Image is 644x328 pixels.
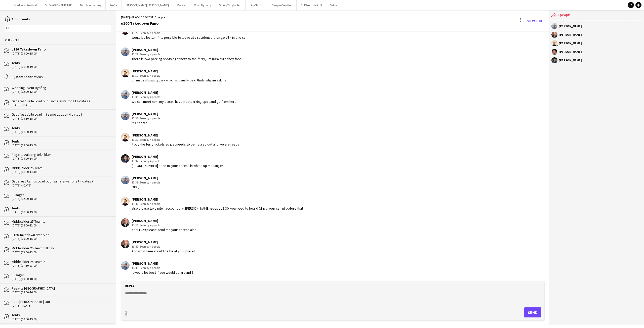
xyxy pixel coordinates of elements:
[132,95,236,99] div: 13:31
[12,184,111,187] div: [DATE] - [DATE]
[12,52,111,55] div: [DATE] (09:00-15:00)
[132,206,303,211] div: also please take into naccount that [PERSON_NAME] goes at 8:30. you need to board (drive your car...
[132,240,195,244] div: [PERSON_NAME]
[12,264,111,267] div: [DATE] (17:30-23:00)
[12,139,111,144] div: Tents
[147,15,153,19] span: CEST
[132,163,223,168] div: [PHONE_NUMBER] send mi your adress in whats up mesanger
[138,138,160,142] span: · Seen by 4 people
[132,154,223,159] div: [PERSON_NAME]
[12,304,111,307] div: [DATE] - [DATE]
[12,103,111,107] div: [DATE] - [DATE]
[132,121,160,125] div: It’s not far
[12,65,111,69] div: [DATE] (08:00-19:00)
[138,180,160,184] span: · Seen by 4 people
[12,237,111,241] div: [DATE] (09:00-15:00)
[12,61,111,65] div: Tents
[12,126,111,130] div: Tents
[122,0,173,10] button: [PERSON_NAME] [PERSON_NAME]
[12,179,111,183] div: Gadefest Aarhus Load out ( same guys for all 4 dates )
[132,223,196,227] div: 13:51
[12,166,111,170] div: Middelalder 25 Team 1
[76,0,106,10] button: Bambi udlejning
[5,17,30,21] a: All unreads
[41,0,76,10] button: SHOWCREW SUBHIRE
[138,159,160,163] span: · Seen by 4 people
[138,74,160,77] span: · Seen by 4 people
[132,218,196,223] div: [PERSON_NAME]
[132,202,303,206] div: 13:40
[12,210,111,214] div: [DATE] (08:00-19:00)
[559,33,582,36] div: [PERSON_NAME]
[12,313,111,317] div: Tents
[268,0,297,10] button: Simple Creation
[138,245,160,248] span: · Seen by 4 people
[138,202,160,206] span: · Seen by 4 people
[138,266,160,270] span: · Seen by 4 people
[132,159,223,163] div: 13:32
[12,286,111,291] div: Ragatta [GEOGRAPHIC_DATA]
[12,117,111,120] div: [DATE] (09:30-15:00)
[138,31,160,35] span: · Seen by 4 people
[132,112,160,116] div: [PERSON_NAME]
[215,0,246,10] button: ViborgTinghallen
[132,197,303,202] div: [PERSON_NAME]
[132,35,247,40] div: would be better if its possible to leave at a residence then go all 4 in one car
[138,116,160,120] span: · Seen by 4 people
[132,57,242,61] div: There is two parking spots right next to the ferry, I’m 80% sure they free.
[132,73,226,78] div: 13:30
[12,246,111,250] div: Middelalder 25 Team full day
[132,249,195,253] div: And what time should be be at your place?
[12,277,111,281] div: [DATE] (09:00-18:00)
[559,59,582,62] div: [PERSON_NAME]
[551,10,641,21] div: 5 people
[10,0,41,10] button: Medieval Festival
[12,219,111,224] div: Middelalder 25 Team 1
[132,244,195,249] div: 13:51
[132,266,193,270] div: 14:48
[132,176,160,180] div: [PERSON_NAME]
[524,307,541,317] button: Send
[132,185,160,189] div: Okay
[12,75,111,79] div: System notifications
[246,0,268,10] button: LiveNation
[12,193,111,197] div: Dusager
[132,52,242,57] div: 13:29
[125,284,135,288] label: Reply
[138,52,160,56] span: · Seen by 4 people
[12,112,111,117] div: Gadefest Vejle Load in ( same guys all 4 dates )
[132,48,242,52] div: [PERSON_NAME]
[12,251,111,254] div: [DATE] (13:00-23:00)
[132,142,239,147] div: Il buy the ferry tickets so just needs to be figured out and we are ready
[12,157,111,160] div: [DATE] (09:00-14:00)
[12,85,111,90] div: Wedding Event Dypång
[559,50,582,53] div: [PERSON_NAME]
[326,0,341,10] button: Skive
[132,133,239,137] div: [PERSON_NAME]
[12,273,111,277] div: Dusager
[190,0,215,10] button: Visar Dypang
[132,31,247,35] div: 13:28
[12,90,111,93] div: [DATE] (02:00-12:00)
[559,25,582,28] div: [PERSON_NAME]
[132,90,236,95] div: [PERSON_NAME]
[132,78,226,82] div: on maps shows q park which is usually paid thats why im asking
[12,224,111,227] div: [DATE] (05:00-12:00)
[12,317,111,321] div: [DATE] (09:00-19:00)
[106,0,122,10] button: Profox
[132,261,193,266] div: [PERSON_NAME]
[138,95,160,99] span: · Seen by 4 people
[12,99,111,103] div: Gadefest Vejle Load out ( same guys for all 4 dates )
[12,299,111,304] div: Post [PERSON_NAME] Out
[121,15,165,20] div: [DATE] (09:00-15:00) | 5 people
[297,0,326,10] button: GolfPromote ApS
[132,270,193,275] div: It would be best if you would be around 8
[132,180,160,185] div: 13:33
[12,47,111,52] div: u160 Takedown Fano
[138,223,160,227] span: · Seen by 4 people
[12,170,111,174] div: [DATE] (08:00-13:30)
[12,291,111,294] div: [DATE] (08:00-16:00)
[12,144,111,147] div: [DATE] (08:00-19:00)
[12,206,111,210] div: Tents
[132,99,236,104] div: We can meet next my place I have free parking spot and go from here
